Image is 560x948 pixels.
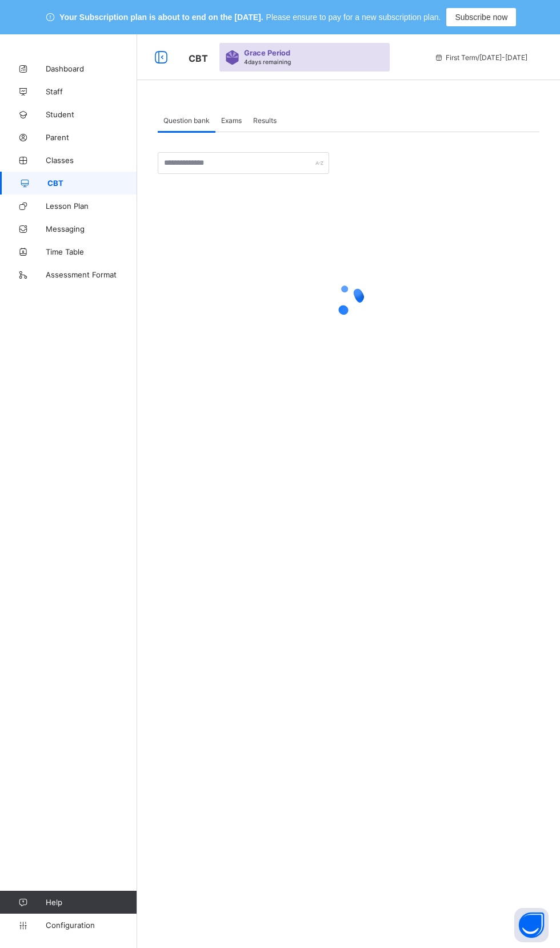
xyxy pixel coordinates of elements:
span: CBT [189,53,208,64]
span: Exams [221,116,242,125]
span: CBT [47,179,137,188]
span: Student [46,110,137,119]
span: Time Table [46,247,137,256]
span: Staff [46,87,137,96]
span: Grace Period [244,49,290,57]
span: Your Subscription plan is about to end on the [DATE]. [59,13,263,22]
span: Help [46,898,137,907]
span: Lesson Plan [46,201,137,211]
button: Open asap [514,908,549,942]
span: Results [253,116,277,125]
span: Subscribe now [455,13,507,22]
img: sticker-purple.71386a28dfed39d6af7621340158ba97.svg [225,50,239,65]
span: Assessment Format [46,270,137,279]
span: Dashboard [46,64,137,73]
span: Parent [46,133,137,142]
span: Please ensure to pay for a new subscription plan. [266,13,441,22]
span: Question bank [163,116,210,125]
span: session/term information [434,53,527,62]
span: Messaging [46,224,137,233]
span: Classes [46,156,137,165]
span: 4 days remaining [244,58,291,65]
span: Configuration [46,921,137,930]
